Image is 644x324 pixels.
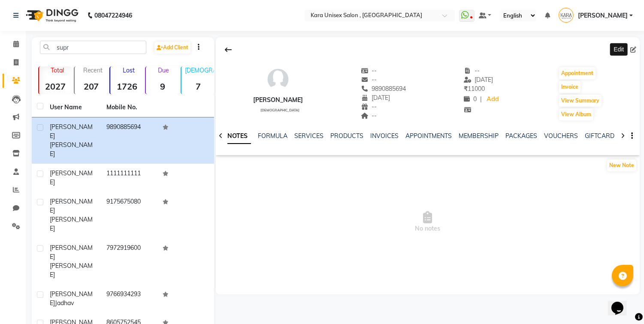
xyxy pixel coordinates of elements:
[464,76,493,84] span: [DATE]
[50,141,93,158] span: [PERSON_NAME]
[294,132,324,140] a: SERVICES
[607,159,636,171] button: New Note
[464,85,485,93] span: 11000
[559,67,596,79] button: Appointment
[50,216,93,232] span: [PERSON_NAME]
[485,93,500,105] a: Add
[464,85,468,93] span: ₹
[114,66,143,74] p: Lost
[610,43,627,56] div: Edit
[224,129,251,144] a: NOTES
[110,81,143,92] strong: 1726
[578,11,628,20] span: [PERSON_NAME]
[361,85,406,93] span: 9890885694
[45,98,101,117] th: User Name
[219,42,237,58] div: Back to Client
[608,290,635,315] iframe: chat widget
[330,132,363,140] a: PRODUCTS
[50,262,93,279] span: [PERSON_NAME]
[55,299,74,307] span: Jadhav
[260,108,299,112] span: [DEMOGRAPHIC_DATA]
[78,66,108,74] p: Recent
[75,81,108,92] strong: 207
[559,81,581,93] button: Invoice
[464,67,480,75] span: --
[154,42,190,54] a: Add Client
[101,238,158,285] td: 7972919600
[253,96,303,105] div: [PERSON_NAME]
[480,95,482,104] span: |
[361,76,377,84] span: --
[559,95,602,107] button: View Summary
[94,3,132,27] b: 08047224946
[40,41,146,54] input: Search by Name/Mobile/Email/Code
[39,81,72,92] strong: 2027
[361,112,377,120] span: --
[50,290,93,307] span: [PERSON_NAME]
[361,103,377,111] span: --
[101,117,158,164] td: 9890885694
[148,66,179,74] p: Due
[181,81,215,92] strong: 7
[361,94,390,102] span: [DATE]
[50,169,93,186] span: [PERSON_NAME]
[50,244,93,261] span: [PERSON_NAME]
[544,132,578,140] a: VOUCHERS
[185,66,215,74] p: [DEMOGRAPHIC_DATA]
[370,132,399,140] a: INVOICES
[101,164,158,192] td: 1111111111
[101,285,158,313] td: 9766934293
[22,3,81,27] img: logo
[559,108,593,120] button: View Album
[50,198,93,214] span: [PERSON_NAME]
[216,179,640,265] span: No notes
[505,132,537,140] a: PACKAGES
[459,132,499,140] a: MEMBERSHIP
[42,66,72,74] p: Total
[585,132,618,140] a: GIFTCARDS
[50,123,93,140] span: [PERSON_NAME]
[559,8,574,23] img: Sapana
[361,67,377,75] span: --
[101,98,158,117] th: Mobile No.
[464,95,477,103] span: 0
[146,81,179,92] strong: 9
[101,192,158,238] td: 9175675080
[265,66,291,92] img: avatar
[258,132,287,140] a: FORMULA
[405,132,452,140] a: APPOINTMENTS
